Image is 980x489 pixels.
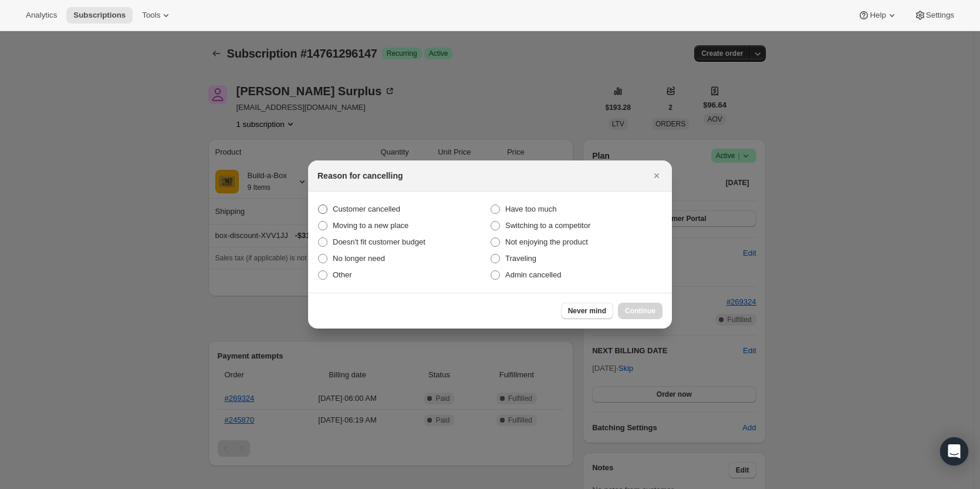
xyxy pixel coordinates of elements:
[142,11,160,20] span: Tools
[505,254,536,263] span: Traveling
[317,170,403,182] h2: Reason for cancelling
[505,270,561,279] span: Admin cancelled
[926,11,954,20] span: Settings
[26,11,57,20] span: Analytics
[648,168,665,184] button: Close
[135,7,179,24] button: Tools
[19,7,64,24] button: Analytics
[333,221,408,230] span: Moving to a new place
[561,303,613,319] button: Never mind
[66,7,133,24] button: Subscriptions
[333,254,385,263] span: No longer need
[333,205,400,213] span: Customer cancelled
[73,11,126,20] span: Subscriptions
[505,221,590,230] span: Switching to a competitor
[568,306,606,316] span: Never mind
[940,437,968,465] div: Open Intercom Messenger
[870,11,886,20] span: Help
[505,205,556,213] span: Have too much
[333,270,352,279] span: Other
[907,7,961,24] button: Settings
[333,237,425,246] span: Doesn't fit customer budget
[505,237,588,246] span: Not enjoying the product
[851,7,904,24] button: Help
